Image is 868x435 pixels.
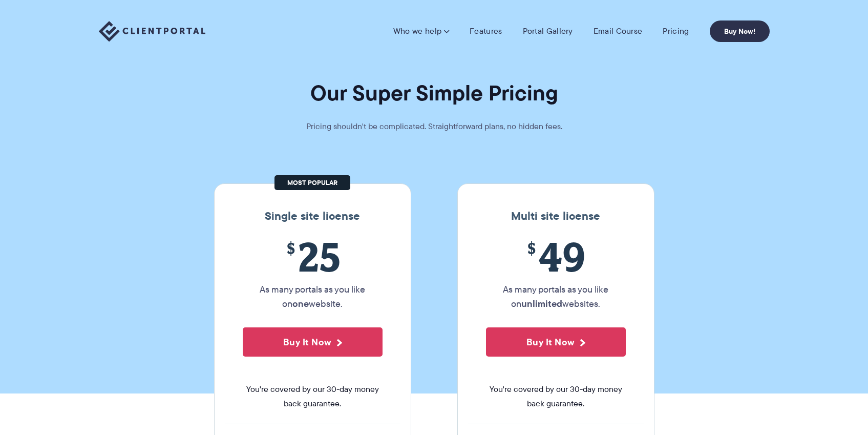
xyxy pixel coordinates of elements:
[523,26,573,36] a: Portal Gallery
[486,382,626,411] span: You're covered by our 30-day money back guarantee.
[468,210,644,223] h3: Multi site license
[486,327,626,357] button: Buy It Now
[292,297,309,310] strong: one
[594,26,643,36] a: Email Course
[243,282,383,311] p: As many portals as you like on website.
[393,26,449,36] a: Who we help
[243,233,383,280] span: 25
[470,26,502,36] a: Features
[710,20,770,42] a: Buy Now!
[521,297,562,310] strong: unlimited
[486,282,626,311] p: As many portals as you like on websites.
[281,119,588,134] p: Pricing shouldn't be complicated. Straightforward plans, no hidden fees.
[486,233,626,280] span: 49
[243,327,383,357] button: Buy It Now
[243,382,383,411] span: You're covered by our 30-day money back guarantee.
[663,26,689,36] a: Pricing
[225,210,400,223] h3: Single site license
